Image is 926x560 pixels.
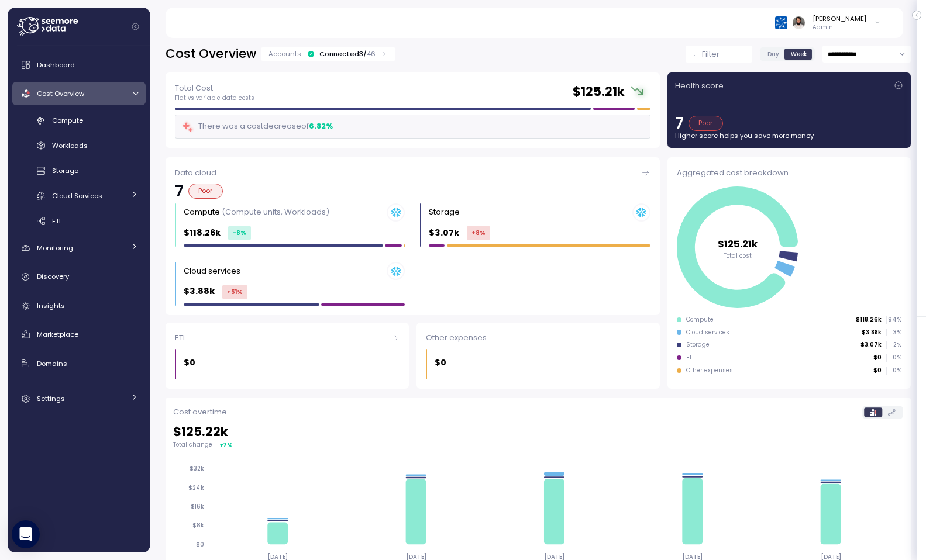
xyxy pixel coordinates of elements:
[173,424,903,441] h2: $ 125.22k
[686,367,733,375] div: Other expenses
[860,341,882,349] p: $3.07k
[686,329,729,337] div: Cloud services
[37,394,65,403] span: Settings
[37,243,73,253] span: Monitoring
[223,441,233,450] div: 7 %
[184,206,329,218] div: Compute
[191,503,204,510] tspan: $16k
[702,49,720,60] p: Filter
[675,116,684,131] p: 7
[268,49,302,58] p: Accounts:
[686,316,714,324] div: Compute
[12,323,146,346] a: Marketplace
[228,226,251,240] div: -8 %
[12,211,146,230] a: ETL
[573,84,625,101] h2: $ 125.21k
[166,323,409,389] a: ETL$0
[793,16,805,29] img: ACg8ocLskjvUhBDgxtSFCRx4ztb74ewwa1VrVEuDBD_Ho1mrTsQB-QE=s96-c
[367,49,376,58] p: 46
[175,332,400,344] div: ETL
[887,354,901,362] p: 0 %
[429,206,460,218] div: Storage
[775,16,787,29] img: 68790ce639d2d68da1992664.PNG
[856,316,882,324] p: $118.26k
[12,161,146,181] a: Storage
[724,251,752,259] tspan: Total cost
[261,47,395,61] div: Accounts:Connected3/46
[12,111,146,130] a: Compute
[184,356,195,369] p: $0
[37,301,65,310] span: Insights
[52,141,88,150] span: Workloads
[426,332,650,344] div: Other expenses
[435,356,446,369] p: $0
[173,406,227,418] p: Cost overtime
[173,441,212,449] p: Total change
[166,46,256,63] h2: Cost Overview
[12,294,146,317] a: Insights
[887,316,901,324] p: 94 %
[873,354,882,362] p: $0
[319,49,376,58] div: Connected 3 /
[873,367,882,375] p: $0
[686,354,695,362] div: ETL
[12,352,146,375] a: Domains
[675,80,724,92] p: Health score
[175,94,254,102] p: Flat vs variable data costs
[12,387,146,410] a: Settings
[175,184,184,199] p: 7
[196,541,204,548] tspan: $0
[791,50,807,58] span: Week
[767,50,779,58] span: Day
[52,166,78,175] span: Storage
[429,226,459,240] p: $3.07k
[52,216,62,226] span: ETL
[887,341,901,349] p: 2 %
[37,60,75,70] span: Dashboard
[188,484,204,492] tspan: $24k
[184,265,240,277] div: Cloud services
[184,226,221,240] p: $118.26k
[192,521,204,529] tspan: $8k
[813,23,866,32] p: Admin
[12,136,146,155] a: Workloads
[188,184,223,199] div: Poor
[12,265,146,289] a: Discovery
[12,236,146,260] a: Monitoring
[862,329,882,337] p: $3.88k
[12,186,146,205] a: Cloud Services
[166,157,660,315] a: Data cloud7PoorCompute (Compute units, Workloads)$118.26k-8%Storage $3.07k+8%Cloud services $3.88...
[175,167,650,179] div: Data cloud
[12,520,40,548] div: Open Intercom Messenger
[37,89,84,98] span: Cost Overview
[37,272,69,281] span: Discovery
[220,441,233,450] div: ▾
[12,53,146,77] a: Dashboard
[689,116,723,131] div: Poor
[181,120,333,133] div: There was a cost decrease of
[686,341,710,349] div: Storage
[175,82,254,94] p: Total Cost
[128,22,143,31] button: Collapse navigation
[37,330,78,339] span: Marketplace
[52,116,83,125] span: Compute
[222,285,247,299] div: +51 %
[222,206,329,217] p: (Compute units, Workloads)
[718,237,758,250] tspan: $125.21k
[52,191,102,201] span: Cloud Services
[887,329,901,337] p: 3 %
[675,131,903,140] p: Higher score helps you save more money
[813,14,866,23] div: [PERSON_NAME]
[37,359,67,368] span: Domains
[12,82,146,105] a: Cost Overview
[677,167,901,179] div: Aggregated cost breakdown
[184,285,215,298] p: $3.88k
[309,120,333,132] div: 6.82 %
[887,367,901,375] p: 0 %
[686,46,752,63] button: Filter
[190,465,204,472] tspan: $32k
[467,226,490,240] div: +8 %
